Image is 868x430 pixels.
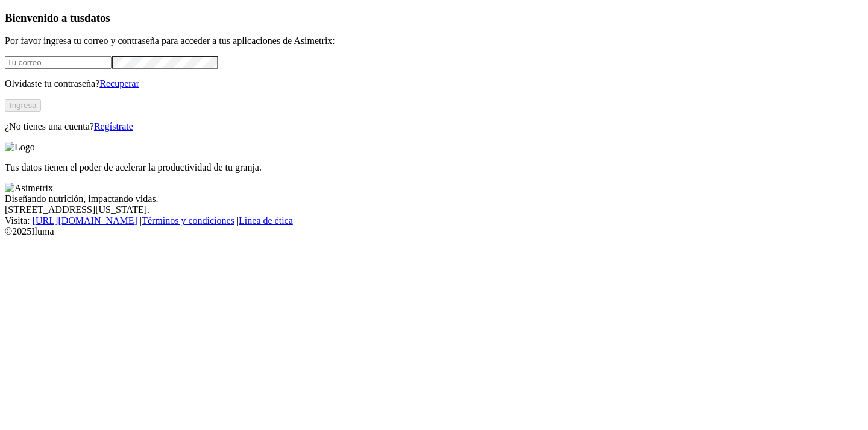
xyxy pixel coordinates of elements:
[5,78,863,89] p: Olvidaste tu contraseña?
[5,99,41,112] button: Ingresa
[5,194,863,204] div: Diseñando nutrición, impactando vidas.
[33,215,137,226] a: [URL][DOMAIN_NAME]
[239,215,293,226] a: Línea de ética
[5,36,863,46] p: Por favor ingresa tu correo y contraseña para acceder a tus aplicaciones de Asimetrix:
[5,215,863,226] div: Visita : | |
[5,226,863,237] div: © 2025 Iluma
[84,11,110,24] span: datos
[5,56,112,69] input: Tu correo
[5,121,863,132] p: ¿No tienes una cuenta?
[99,78,139,89] a: Recuperar
[5,162,863,173] p: Tus datos tienen el poder de acelerar la productividad de tu granja.
[5,142,35,153] img: Logo
[5,204,863,215] div: [STREET_ADDRESS][US_STATE].
[5,183,53,194] img: Asimetrix
[94,121,133,131] a: Regístrate
[5,11,863,25] h3: Bienvenido a tus
[142,215,234,226] a: Términos y condiciones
